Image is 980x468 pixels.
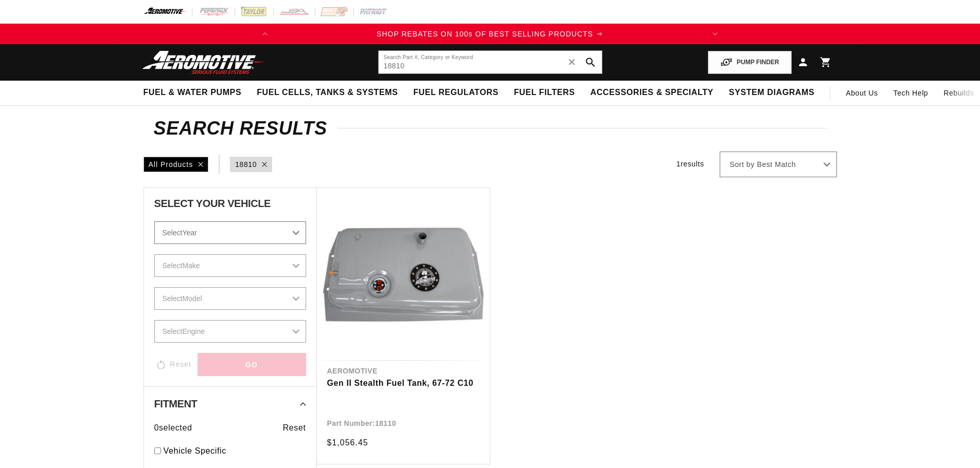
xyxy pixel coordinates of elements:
[118,24,863,44] slideshow-component: Translation missing: en.sections.announcements.announcement_bar
[249,81,405,105] summary: Fuel Cells, Tanks & Systems
[838,81,885,105] a: About Us
[405,81,506,105] summary: Fuel Regulators
[144,157,209,172] div: All Products
[154,287,306,310] select: Model
[255,24,275,44] button: Translation missing: en.sections.announcements.previous_announcement
[136,81,250,105] summary: Fuel & Water Pumps
[583,81,721,105] summary: Accessories & Specialty
[514,87,575,98] span: Fuel Filters
[721,81,822,105] summary: System Diagrams
[886,81,936,105] summary: Tech Help
[413,87,498,98] span: Fuel Regulators
[676,160,704,168] span: 1 results
[154,254,306,277] select: Make
[154,421,192,435] span: 0 selected
[708,51,791,74] button: PUMP FINDER
[567,54,577,70] span: ✕
[730,160,755,170] span: Sort by
[379,51,602,73] input: Search by Part Number, Category or Keyword
[591,87,714,98] span: Accessories & Specialty
[154,221,306,244] select: Year
[154,320,306,343] select: Engine
[235,159,257,170] a: ‎18810
[257,87,398,98] span: Fuel Cells, Tanks & Systems
[139,50,268,74] img: Aeromotive
[729,87,814,98] span: System Diagrams
[275,28,704,40] div: Announcement
[164,444,306,458] a: Vehicle Specific
[943,87,974,99] span: Rebuilds
[154,399,198,409] span: Fitment
[846,89,878,97] span: About Us
[506,81,583,105] summary: Fuel Filters
[275,28,704,40] a: SHOP REBATES ON 100s OF BEST SELLING PRODUCTS
[720,152,837,177] select: Sort by
[327,377,479,390] a: Gen II Stealth Fuel Tank, 67-72 C10
[894,87,929,99] span: Tech Help
[275,28,704,40] div: 1 of 2
[705,24,725,44] button: Translation missing: en.sections.announcements.next_announcement
[144,87,242,98] span: Fuel & Water Pumps
[579,51,602,73] button: search button
[154,198,306,211] div: Select Your Vehicle
[377,30,593,38] span: SHOP REBATES ON 100s OF BEST SELLING PRODUCTS
[154,120,827,137] h2: Search Results
[283,421,306,435] span: Reset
